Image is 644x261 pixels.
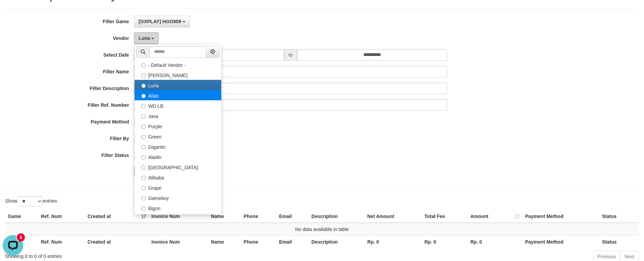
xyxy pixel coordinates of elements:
[5,210,38,223] th: Game
[241,235,277,248] th: Phone
[139,19,181,24] span: [OXPLAY] HGO909
[276,235,309,248] th: Email
[284,49,297,61] span: to
[149,235,208,248] th: Invoice Num
[141,196,146,201] input: Gameboy
[135,182,221,192] label: Grape
[135,121,221,131] label: Purple
[241,210,277,223] th: Phone
[3,3,23,23] button: Open LiveChat chat widget
[5,223,639,236] td: No data available in table
[309,210,365,223] th: Description
[141,94,146,98] input: Atlas
[141,145,146,149] input: Gigantic
[468,210,523,223] th: Amount: activate to sort column ascending
[309,235,365,248] th: Description
[141,104,146,108] input: WD LB
[134,32,158,44] button: Luna
[141,155,146,160] input: Aladin
[135,131,221,141] label: Green
[38,235,85,248] th: Ref. Num
[422,235,467,248] th: Rp. 0
[141,63,146,68] input: - Default Vendor -
[135,192,221,203] label: Gameboy
[365,210,422,223] th: Net Amount
[522,210,599,223] th: Payment Method
[208,235,241,248] th: Name
[141,176,146,180] input: Alibaba
[38,210,85,223] th: Ref. Num
[17,1,25,9] div: new message indicator
[5,250,263,260] div: Showing 0 to 0 of 0 entries
[135,70,221,80] label: [PERSON_NAME]
[141,165,146,170] input: [GEOGRAPHIC_DATA]
[141,186,146,190] input: Grape
[141,125,146,129] input: Purple
[135,213,221,223] label: Allstar
[135,172,221,182] label: Alibaba
[365,235,422,248] th: Rp. 0
[141,206,146,211] input: Bigon
[522,235,599,248] th: Payment Method
[135,59,221,70] label: - Default Vendor -
[135,151,221,162] label: Aladin
[85,235,149,248] th: Created at
[135,162,221,172] label: [GEOGRAPHIC_DATA]
[134,16,190,27] button: [OXPLAY] HGO909
[141,135,146,139] input: Green
[135,141,221,151] label: Gigantic
[599,210,639,223] th: Status
[422,210,467,223] th: Total Fee
[468,235,523,248] th: Rp. 0
[5,196,57,206] label: Show entries
[141,114,146,119] input: Java
[135,80,221,90] label: Luna
[135,90,221,100] label: Atlas
[135,203,221,213] label: Bigon
[141,84,146,88] input: Luna
[135,100,221,111] label: WD LB
[139,35,150,41] span: Luna
[135,111,221,121] label: Java
[599,235,639,248] th: Status
[141,73,146,78] input: [PERSON_NAME]
[276,210,309,223] th: Email
[85,210,149,223] th: Created at: activate to sort column ascending
[17,196,43,206] select: Showentries
[149,210,208,223] th: Invoice Num
[208,210,241,223] th: Name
